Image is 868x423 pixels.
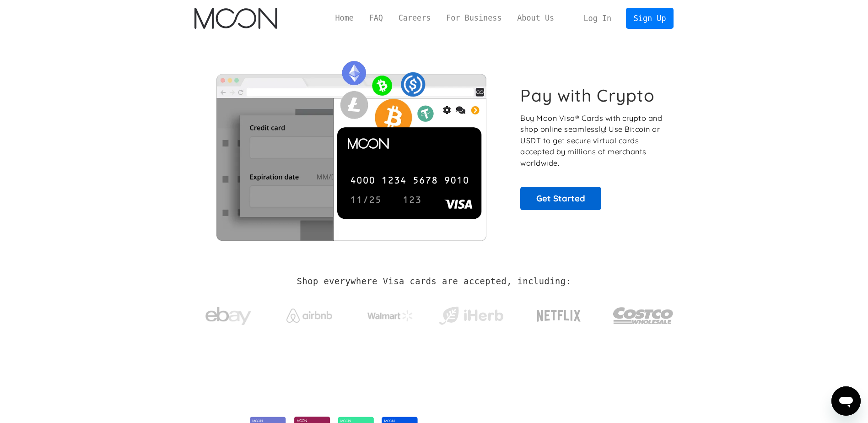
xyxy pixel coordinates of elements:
[275,299,343,327] a: Airbnb
[356,301,424,326] a: Walmart
[518,295,600,332] a: Netflix
[437,295,505,332] a: iHerb
[391,12,438,24] a: Careers
[520,85,655,106] h1: Pay with Crypto
[194,8,277,29] img: Moon Logo
[205,302,251,331] img: ebay
[509,12,562,24] a: About Us
[626,8,674,28] a: Sign Up
[367,310,413,321] img: Walmart
[297,277,571,287] h2: Shop everywhere Visa cards are accepted, including:
[520,187,601,210] a: Get Started
[613,289,674,337] a: Costco
[194,54,508,240] img: Moon Cards let you spend your crypto anywhere Visa is accepted.
[286,309,332,323] img: Airbnb
[328,12,361,24] a: Home
[576,8,619,28] a: Log In
[536,304,582,327] img: Netflix
[194,293,263,335] a: ebay
[437,304,505,328] img: iHerb
[194,8,277,29] a: home
[438,12,509,24] a: For Business
[520,113,663,169] p: Buy Moon Visa® Cards with crypto and shop online seamlessly! Use Bitcoin or USDT to get secure vi...
[613,298,674,333] img: Costco
[361,12,391,24] a: FAQ
[831,386,861,416] iframe: Botón para iniciar la ventana de mensajería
